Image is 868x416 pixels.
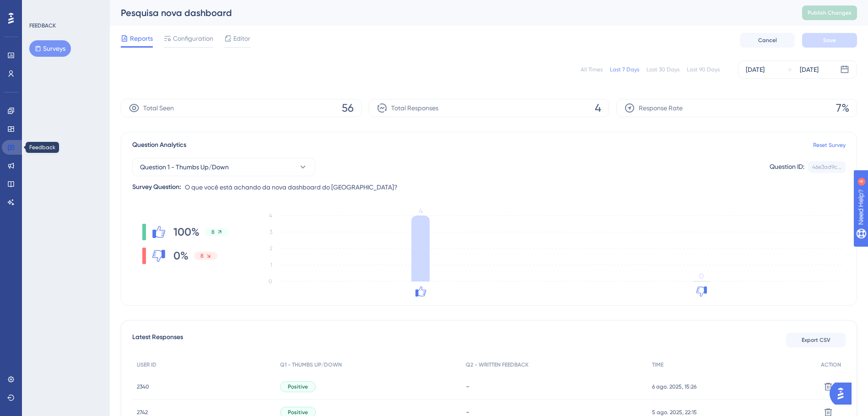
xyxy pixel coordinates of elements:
[647,66,679,73] div: Last 30 Days
[800,64,819,75] div: [DATE]
[813,141,846,149] a: Reset Survey
[746,64,765,75] div: [DATE]
[29,40,71,57] button: Surveys
[211,228,215,236] span: 8
[687,66,720,73] div: Last 90 Days
[132,332,183,348] span: Latest Responses
[758,37,777,44] span: Cancel
[288,383,308,390] span: Positive
[288,409,308,416] span: Positive
[812,163,841,171] div: 46e3ad9c...
[137,383,149,390] span: 2340
[652,383,696,390] span: 6 ago. 2025, 15:26
[137,409,148,416] span: 2742
[269,212,272,219] tspan: 4
[200,252,204,259] span: 8
[652,409,697,416] span: 5 ago. 2025, 22:15
[802,33,857,48] button: Save
[342,101,354,115] span: 56
[143,103,174,113] span: Total Seen
[121,6,779,19] div: Pesquisa nova dashboard
[821,361,841,368] span: ACTION
[581,66,603,73] div: All Times
[130,33,153,44] span: Reports
[786,333,846,347] button: Export CSV
[466,382,643,391] div: -
[610,66,639,73] div: Last 7 Days
[29,22,56,29] div: FEEDBACK
[270,229,272,235] tspan: 3
[808,9,852,16] span: Publish Changes
[823,37,836,44] span: Save
[391,103,438,113] span: Total Responses
[269,278,272,285] tspan: 0
[64,5,66,12] div: 4
[802,336,830,344] span: Export CSV
[595,101,601,115] span: 4
[770,161,804,173] div: Question ID:
[22,2,57,13] span: Need Help?
[173,249,189,263] span: 0%
[270,245,272,252] tspan: 2
[270,262,272,268] tspan: 1
[233,33,250,44] span: Editor
[137,361,156,368] span: USER ID
[652,361,663,368] span: TIME
[185,182,398,193] span: O que você está achando da nova dashboard do [GEOGRAPHIC_DATA]?
[740,33,795,48] button: Cancel
[836,101,849,115] span: 7%
[419,206,423,215] tspan: 4
[140,162,229,173] span: Question 1 - Thumbs Up/Down
[173,33,213,44] span: Configuration
[699,272,704,281] tspan: 0
[639,103,683,113] span: Response Rate
[132,182,181,193] div: Survey Question:
[132,140,186,151] span: Question Analytics
[802,5,857,20] button: Publish Changes
[173,225,199,239] span: 100%
[280,361,342,368] span: Q1 - THUMBS UP/DOWN
[830,380,857,407] iframe: UserGuiding AI Assistant Launcher
[466,361,528,368] span: Q2 - WRITTEN FEEDBACK
[132,158,315,176] button: Question 1 - Thumbs Up/Down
